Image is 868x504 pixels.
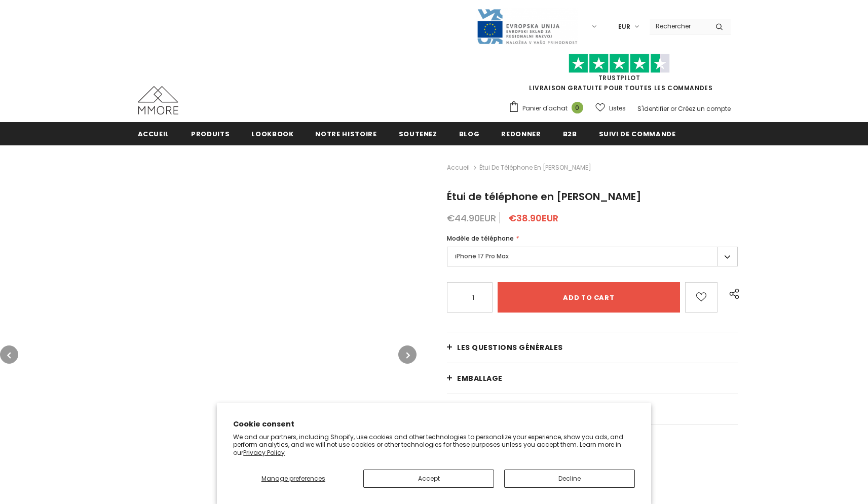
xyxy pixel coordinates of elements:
[447,394,738,424] a: Livraison et retours
[569,54,670,73] img: Faites confiance aux étoiles pilotes
[508,101,588,116] a: Panier d'achat 0
[599,129,676,139] span: Suivi de commande
[138,129,170,139] span: Accueil
[609,103,626,113] span: Listes
[618,22,630,32] span: EUR
[637,104,669,113] a: S'identifier
[261,474,325,483] span: Manage preferences
[459,129,480,139] span: Blog
[191,122,230,145] a: Produits
[598,73,640,82] a: TrustPilot
[508,58,731,92] span: LIVRAISON GRATUITE POUR TOUTES LES COMMANDES
[501,129,541,139] span: Redonner
[599,122,676,145] a: Suivi de commande
[447,247,738,266] label: iPhone 17 Pro Max
[138,86,178,114] img: Cas MMORE
[476,8,578,45] img: Javni Razpis
[251,129,293,139] span: Lookbook
[522,103,568,113] span: Panier d'achat
[243,448,285,457] a: Privacy Policy
[233,433,635,457] p: We and our partners, including Shopify, use cookies and other technologies to personalize your ex...
[363,470,494,488] button: Accept
[595,99,626,117] a: Listes
[447,212,496,224] span: €44.90EUR
[479,162,591,174] span: Étui de téléphone en [PERSON_NAME]
[459,122,480,145] a: Blog
[498,282,680,313] input: Add to cart
[315,122,376,145] a: Notre histoire
[476,22,578,30] a: Javni Razpis
[447,332,738,363] a: Les questions générales
[251,122,293,145] a: Lookbook
[501,122,541,145] a: Redonner
[670,104,676,113] span: or
[191,129,230,139] span: Produits
[447,189,641,204] span: Étui de téléphone en [PERSON_NAME]
[399,129,437,139] span: soutenez
[650,19,708,33] input: Search Site
[233,419,635,430] h2: Cookie consent
[504,470,635,488] button: Decline
[457,373,503,383] span: EMBALLAGE
[138,122,170,145] a: Accueil
[447,162,470,174] a: Accueil
[572,102,583,113] span: 0
[563,129,577,139] span: B2B
[509,212,558,224] span: €38.90EUR
[447,363,738,394] a: EMBALLAGE
[447,234,514,243] span: Modèle de téléphone
[563,122,577,145] a: B2B
[399,122,437,145] a: soutenez
[678,104,731,113] a: Créez un compte
[315,129,376,139] span: Notre histoire
[233,470,353,488] button: Manage preferences
[457,342,563,353] span: Les questions générales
